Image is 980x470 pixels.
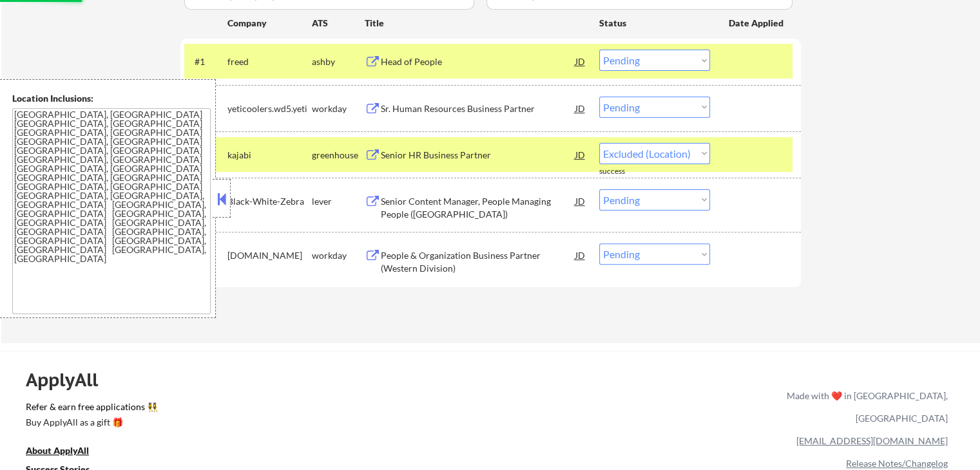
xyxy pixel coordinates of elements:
u: About ApplyAll [26,445,89,456]
div: Company [227,17,312,30]
a: Release Notes/Changelog [846,458,948,469]
div: People & Organization Business Partner (Western Division) [381,249,575,274]
div: lever [312,195,365,208]
div: ashby [312,55,365,68]
div: Location Inclusions: [12,92,211,105]
a: Buy ApplyAll as a gift 🎁 [26,416,155,432]
div: yeticoolers.wd5.yeti [227,102,312,115]
div: [DOMAIN_NAME] [227,249,312,262]
a: [EMAIL_ADDRESS][DOMAIN_NAME] [796,435,948,446]
div: Title [365,17,587,30]
div: workday [312,249,365,262]
div: ApplyAll [26,369,113,391]
div: #1 [195,55,217,68]
div: Sr. Human Resources Business Partner [381,102,575,115]
div: greenhouse [312,149,365,162]
div: JD [574,243,587,267]
a: About ApplyAll [26,444,107,460]
div: kajabi [227,149,312,162]
div: freed [227,55,312,68]
div: JD [574,189,587,212]
div: Date Applied [729,17,785,30]
div: Senior HR Business Partner [381,149,575,162]
div: Buy ApplyAll as a gift 🎁 [26,418,155,427]
div: workday [312,102,365,115]
div: JD [574,50,587,73]
div: JD [574,97,587,120]
a: Refer & earn free applications 👯‍♀️ [26,402,517,416]
div: Status [599,11,710,34]
div: Head of People [381,55,575,68]
div: Made with ❤️ in [GEOGRAPHIC_DATA], [GEOGRAPHIC_DATA] [782,384,948,429]
div: JD [574,143,587,166]
div: ATS [312,17,365,30]
div: success [599,166,651,177]
div: Senior Content Manager, People Managing People ([GEOGRAPHIC_DATA]) [381,195,575,220]
div: Black-White-Zebra [227,195,312,208]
